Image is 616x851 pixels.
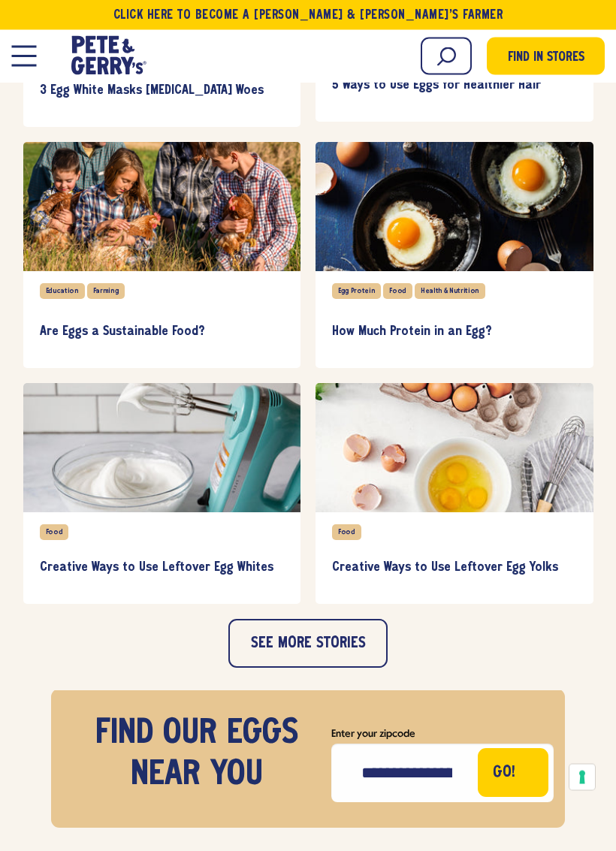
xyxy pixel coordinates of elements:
[40,311,285,355] a: Are Eggs a Sustainable Food?
[569,765,595,790] button: Your consent preferences for tracking technologies
[40,284,85,300] div: Education
[40,70,285,113] a: 3 Egg White Masks [MEDICAL_DATA] Woes
[40,547,285,590] a: Creative Ways to Use Leftover Egg Whites
[332,284,381,300] div: Egg Protein
[332,547,577,590] a: Creative Ways to Use Leftover Egg Yolks
[332,311,577,355] a: How Much Protein in an Egg?
[40,525,69,541] div: Food
[316,143,593,370] div: item
[331,726,554,744] label: Enter your zipcode
[11,46,36,67] button: Open Mobile Menu Modal Dialog
[508,48,584,68] span: Find in Stores
[332,525,361,541] div: Food
[332,78,577,95] h3: 5 Ways to Use Eggs for Healthier Hair
[228,620,388,668] button: See more stories
[332,560,577,577] h3: Creative Ways to Use Leftover Egg Yolks
[316,384,593,605] div: item
[421,38,472,75] input: Search
[332,65,577,108] a: 5 Ways to Use Eggs for Healthier Hair
[40,324,285,341] h3: Are Eggs a Sustainable Food?
[478,749,548,798] button: Go!
[62,714,331,797] h3: Find Our Eggs Near You
[40,83,285,100] h3: 3 Egg White Masks [MEDICAL_DATA] Woes
[40,560,285,577] h3: Creative Ways to Use Leftover Egg Whites
[415,284,485,300] div: Health & Nutrition
[332,324,577,341] h3: How Much Protein in an Egg?
[87,284,125,300] div: Farming
[23,143,301,370] div: item
[23,384,301,605] div: item
[383,284,412,300] div: Food
[487,38,605,75] a: Find in Stores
